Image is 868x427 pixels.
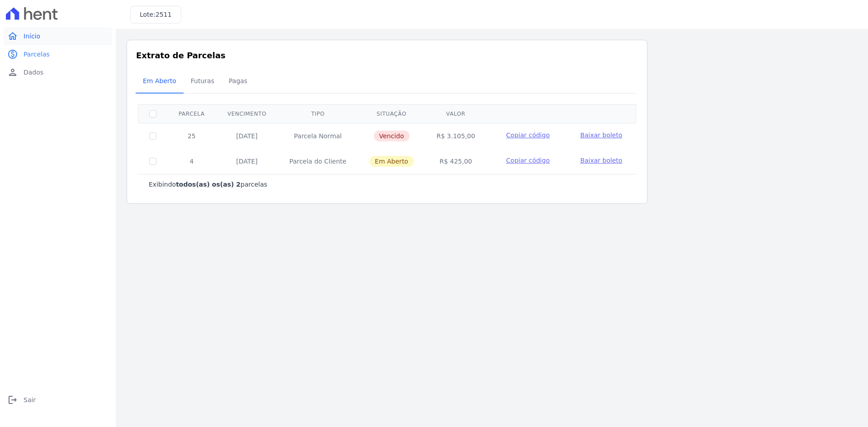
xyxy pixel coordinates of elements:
[176,181,241,188] b: todos(as) os(as) 2
[222,70,255,94] a: Pagas
[216,149,278,174] td: [DATE]
[506,131,550,139] span: Copiar código
[7,31,18,42] i: home
[4,391,112,409] a: logoutSair
[497,156,558,165] button: Copiar código
[580,157,622,164] span: Baixar boleto
[358,104,425,123] th: Situação
[425,123,486,149] td: R$ 3.105,00
[140,10,172,19] h3: Lote:
[7,49,18,60] i: paid
[4,45,112,63] a: paidParcelas
[24,395,36,404] span: Sair
[156,11,172,18] span: 2511
[4,63,112,81] a: personDados
[167,104,216,123] th: Parcela
[369,156,414,167] span: Em Aberto
[580,131,622,140] a: Baixar boleto
[223,72,253,90] span: Pagas
[374,131,410,141] span: Vencido
[580,131,622,139] span: Baixar boleto
[24,32,40,41] span: Início
[497,131,558,140] button: Copiar código
[278,123,358,149] td: Parcela Normal
[24,68,43,77] span: Dados
[425,149,486,174] td: R$ 425,00
[167,149,216,174] td: 4
[278,149,358,174] td: Parcela do Cliente
[425,104,486,123] th: Valor
[580,156,622,165] a: Baixar boleto
[136,70,184,94] a: Em Aberto
[7,67,18,78] i: person
[4,27,112,45] a: homeInício
[24,50,50,59] span: Parcelas
[137,72,182,90] span: Em Aberto
[278,104,358,123] th: Tipo
[216,104,278,123] th: Vencimento
[136,49,638,61] h3: Extrato de Parcelas
[7,394,18,405] i: logout
[184,70,222,94] a: Futuras
[167,123,216,149] td: 25
[185,72,220,90] span: Futuras
[506,157,550,164] span: Copiar código
[149,180,267,189] p: Exibindo parcelas
[216,123,278,149] td: [DATE]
